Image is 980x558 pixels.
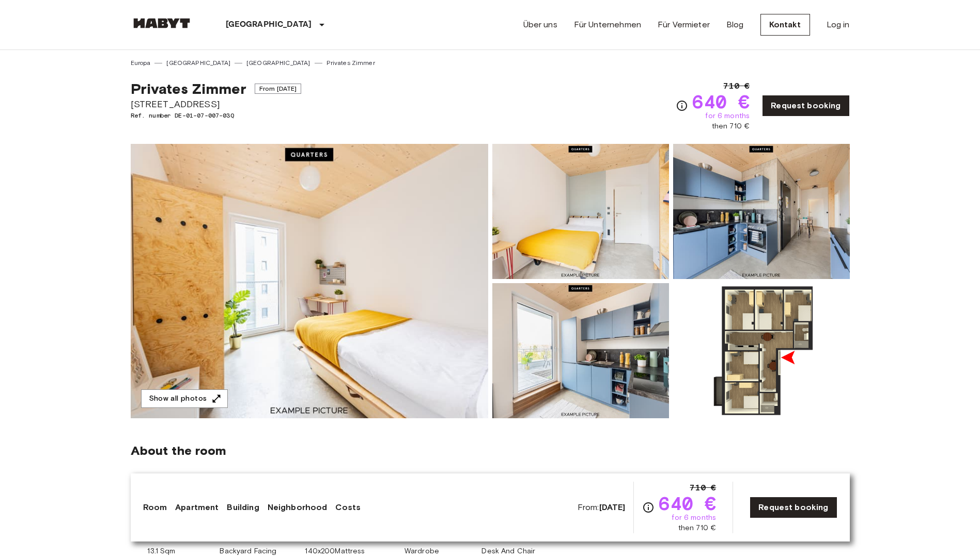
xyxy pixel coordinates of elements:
[705,111,750,121] span: for 6 months
[574,19,641,31] a: Für Unternehmen
[599,502,626,512] b: [DATE]
[492,283,669,418] img: Picture of unit DE-01-07-007-03Q
[678,523,717,533] span: then 710 €
[760,14,810,36] a: Kontakt
[220,546,276,556] span: Backyard Facing
[131,111,302,120] span: Ref. number DE-01-07-007-03Q
[147,546,175,556] span: 13.1 Sqm
[246,58,310,68] a: [GEOGRAPHIC_DATA]
[175,501,219,514] a: Apartment
[762,95,849,117] a: Request booking
[141,389,228,408] button: Show all photos
[131,443,850,458] span: About the room
[726,19,744,31] a: Blog
[405,546,439,556] span: Wardrobe
[673,283,850,418] img: Picture of unit DE-01-07-007-03Q
[305,546,365,556] span: 140x200Mattress
[642,501,655,514] svg: Check cost overview for full price breakdown. Please note that discounts apply to new joiners onl...
[131,80,246,97] span: Privates Zimmer
[143,501,167,514] a: Room
[492,144,669,279] img: Picture of unit DE-01-07-007-03Q
[268,501,328,514] a: Neighborhood
[723,80,750,92] span: 710 €
[166,58,230,68] a: [GEOGRAPHIC_DATA]
[335,501,361,514] a: Costs
[659,494,716,513] span: 640 €
[690,482,716,494] span: 710 €
[326,58,375,68] a: Privates Zimmer
[255,84,302,94] span: From [DATE]
[131,58,151,68] a: Europa
[676,100,688,112] svg: Check cost overview for full price breakdown. Please note that discounts apply to new joiners onl...
[673,144,850,279] img: Picture of unit DE-01-07-007-03Q
[750,497,837,518] a: Request booking
[578,502,626,513] span: From:
[827,19,850,31] a: Log in
[227,501,259,514] a: Building
[481,546,535,556] span: Desk And Chair
[658,19,710,31] a: Für Vermieter
[131,18,193,28] img: Habyt
[131,144,488,418] img: Marketing picture of unit DE-01-07-007-03Q
[226,19,312,31] p: [GEOGRAPHIC_DATA]
[712,121,750,132] span: then 710 €
[131,97,302,111] span: [STREET_ADDRESS]
[672,513,716,523] span: for 6 months
[692,92,750,111] span: 640 €
[523,19,557,31] a: Über uns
